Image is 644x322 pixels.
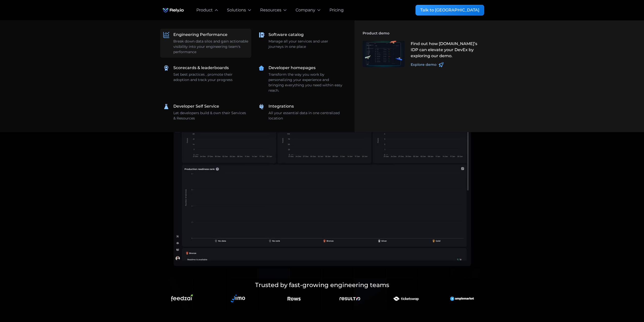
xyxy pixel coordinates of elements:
a: Pricing [329,7,344,13]
a: Talk to [GEOGRAPHIC_DATA] [416,5,484,15]
div: Find out how [DOMAIN_NAME]’s IDP can elevate your DevEx by exploring our demo. [411,41,481,59]
a: Find out how [DOMAIN_NAME]’s IDP can elevate your DevEx by exploring our demo.Explore demo [360,38,484,70]
div: Developer homepages [268,65,316,71]
div: Transform the way you work by personalizing your experience and bringing everything you need with... [268,72,343,93]
img: Rely.io logo [160,5,186,15]
a: Software catalogManage all your services and user journeys in one place [255,29,346,52]
a: Developer homepagesTransform the way you work by personalizing your experience and bringing every... [255,62,346,96]
a: IntegrationsAll your essential data in one centralized location [255,100,346,124]
img: An illustration of an explorer using binoculars [171,294,193,303]
div: All your essential data in one centralized location [268,110,343,121]
a: Developer Self ServiceLet developers build & own their Services & Resources [160,100,251,124]
img: An illustration of an explorer using binoculars [228,292,248,306]
img: An illustration of an explorer using binoculars [287,292,301,306]
div: Scorecards & leaderboards [173,65,229,71]
div: Developer Self Service [173,103,219,109]
iframe: Chatbot [611,289,637,315]
div: Engineering Performance [173,32,227,38]
img: An illustration of an explorer using binoculars [339,292,361,306]
img: An illustration of an explorer using binoculars [387,292,425,306]
div: Solutions [227,7,246,13]
div: Resources [260,7,281,13]
a: home [160,5,186,15]
a: Scorecards & leaderboardsSet best practices , promote their adoption and track your progress [160,62,251,86]
div: Software catalog [268,32,304,38]
h4: Product demo [363,29,484,38]
div: Integrations [268,103,294,109]
div: Explore demo [411,62,437,67]
div: Company [296,7,315,13]
div: Talk to [GEOGRAPHIC_DATA] [420,7,479,13]
div: Break down data silos and gain actionable visibility into your engineering team's performance [173,39,248,55]
div: Let developers build & own their Services & Resources [173,110,248,121]
div: Product [196,7,213,13]
a: Engineering PerformanceBreak down data silos and gain actionable visibility into your engineering... [160,29,251,58]
img: An illustration of an explorer using binoculars [450,292,474,306]
div: Set best practices , promote their adoption and track your progress [173,72,248,83]
div: Manage all your services and user journeys in one place [268,39,343,49]
h5: Trusted by fast-growing engineering teams [211,280,433,290]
